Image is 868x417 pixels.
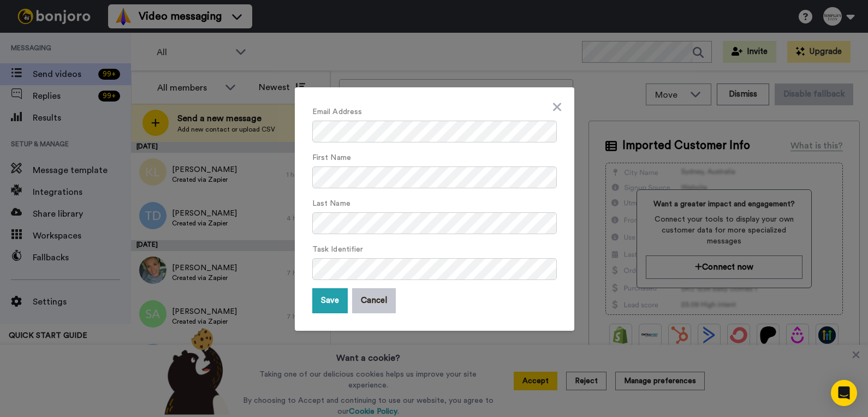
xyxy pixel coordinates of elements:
label: Task Identifier [312,244,363,255]
button: Save [312,288,348,313]
label: First Name [312,152,351,164]
button: Cancel [352,288,396,313]
div: Open Intercom Messenger [831,380,857,406]
label: Email Address [312,106,362,118]
label: Last Name [312,198,350,210]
